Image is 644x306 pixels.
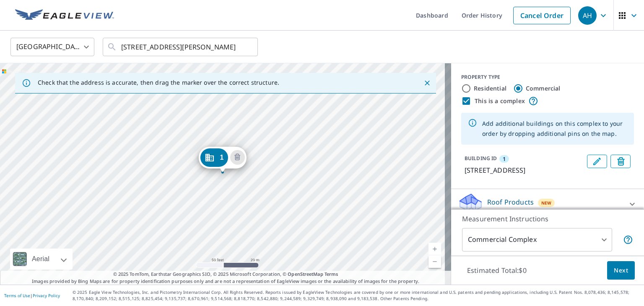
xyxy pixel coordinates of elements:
[482,115,627,142] div: Add additional buildings on this complex to your order by dropping additional pins on the map.
[526,84,561,93] label: Commercial
[428,243,441,255] a: Current Level 19, Zoom In
[487,197,534,207] p: Roof Products
[465,155,497,162] p: BUILDING ID
[230,150,245,165] button: Delete building 1
[38,79,279,86] p: Check that the address is accurate, then drag the marker over the correct structure.
[458,192,637,216] div: Roof ProductsNew
[10,249,73,270] div: Aerial
[462,214,633,224] p: Measurement Instructions
[10,35,94,59] div: [GEOGRAPHIC_DATA]
[73,289,640,302] p: © 2025 Eagle View Technologies, Inc. and Pictometry International Corp. All Rights Reserved. Repo...
[462,228,612,252] div: Commercial Complex
[587,155,607,168] button: Edit building 1
[503,155,506,163] span: 1
[623,235,633,245] span: Each building may require a separate measurement report; if so, your account will be billed per r...
[614,265,628,276] span: Next
[15,9,114,22] img: EV Logo
[541,200,552,206] span: New
[121,35,241,59] input: Search by address or latitude-longitude
[578,6,597,25] div: AH
[4,293,30,298] a: Terms of Use
[428,255,441,268] a: Current Level 19, Zoom Out
[33,293,60,298] a: Privacy Policy
[422,78,433,88] button: Close
[29,249,52,270] div: Aerial
[513,7,571,24] a: Cancel Order
[198,147,246,173] div: Dropped pin, building 1, Commercial property, 4510 Woodoak Dr Kingsport, TN 37664
[610,155,631,168] button: Delete building 1
[474,84,506,93] label: Residential
[465,165,584,175] p: [STREET_ADDRESS]
[461,73,634,81] div: PROPERTY TYPE
[460,261,533,280] p: Estimated Total: $0
[4,293,60,298] p: |
[288,271,323,277] a: OpenStreetMap
[607,261,635,280] button: Next
[220,154,223,161] span: 1
[113,271,338,278] span: © 2025 TomTom, Earthstar Geographics SIO, © 2025 Microsoft Corporation, ©
[325,271,338,277] a: Terms
[475,97,525,105] label: This is a complex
